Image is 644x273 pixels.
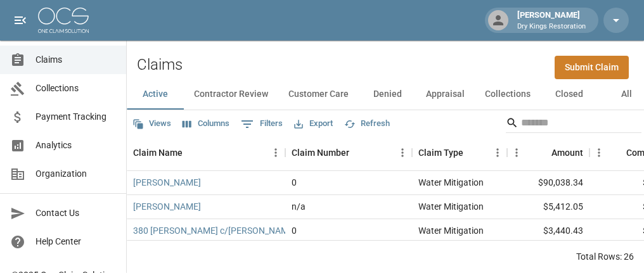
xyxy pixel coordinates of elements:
div: $90,038.34 [507,171,589,195]
a: Submit Claim [555,56,629,79]
div: Water Mitigation [418,176,484,189]
button: Denied [359,79,416,110]
button: Menu [589,143,609,162]
button: Select columns [179,114,233,134]
span: Contact Us [35,206,116,220]
div: $5,412.05 [507,195,589,219]
div: [PERSON_NAME] [512,9,591,32]
button: Refresh [341,114,393,134]
button: Customer Care [278,79,359,110]
span: Payment Tracking [35,110,116,124]
div: n/a [292,200,306,213]
div: 0 [292,176,297,189]
div: Water Mitigation [418,224,484,237]
button: Export [291,114,336,134]
div: Amount [507,135,589,170]
h2: Claims [137,56,183,74]
button: Sort [349,144,367,162]
button: Active [127,79,184,110]
button: Menu [266,143,285,162]
button: Menu [393,143,412,162]
img: ocs-logo-white-transparent.png [38,8,89,33]
a: [PERSON_NAME] [133,200,201,213]
div: Total Rows: 26 [576,250,634,263]
div: Water Mitigation [418,200,484,213]
span: Organization [35,167,116,181]
button: Views [129,114,174,134]
div: Claim Type [412,135,507,170]
p: Dry Kings Restoration [517,22,586,32]
button: Appraisal [416,79,475,110]
div: 0 [292,224,297,237]
button: Sort [183,144,200,162]
button: Sort [463,144,481,162]
button: Collections [475,79,541,110]
div: Claim Type [418,135,463,170]
span: Claims [35,53,116,67]
div: Claim Name [127,135,285,170]
div: Amount [551,135,583,170]
span: Analytics [35,139,116,152]
div: $3,440.43 [507,219,589,243]
button: Menu [507,143,526,162]
button: open drawer [8,8,33,33]
button: Sort [609,144,626,162]
div: Search [506,113,641,136]
a: [PERSON_NAME] [133,176,201,189]
button: Closed [541,79,598,110]
span: Collections [35,82,116,95]
button: Show filters [238,114,286,134]
div: Claim Number [285,135,412,170]
div: Claim Number [292,135,349,170]
button: Sort [534,144,551,162]
button: Contractor Review [184,79,278,110]
span: Help Center [35,235,116,248]
div: Claim Name [133,135,183,170]
button: Menu [488,143,507,162]
div: dynamic tabs [127,79,644,110]
a: 380 [PERSON_NAME] c/[PERSON_NAME] Association Management [133,224,399,237]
